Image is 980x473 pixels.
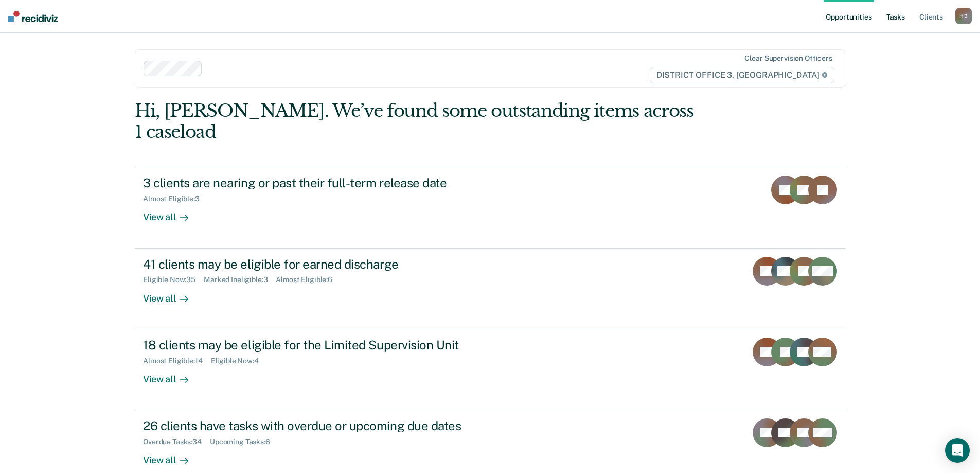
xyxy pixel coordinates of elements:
[143,446,201,466] div: View all
[143,284,201,304] div: View all
[135,329,845,410] a: 18 clients may be eligible for the Limited Supervision UnitAlmost Eligible:14Eligible Now:4View all
[211,357,267,365] div: Eligible Now : 4
[955,8,972,24] div: H B
[955,8,972,24] button: HB
[276,275,341,284] div: Almost Eligible : 6
[143,275,204,284] div: Eligible Now : 35
[143,357,211,365] div: Almost Eligible : 14
[143,176,504,190] div: 3 clients are nearing or past their full-term release date
[210,437,278,446] div: Upcoming Tasks : 6
[143,338,504,353] div: 18 clients may be eligible for the Limited Supervision Unit
[143,437,210,446] div: Overdue Tasks : 34
[135,249,845,329] a: 41 clients may be eligible for earned dischargeEligible Now:35Marked Ineligible:3Almost Eligible:...
[204,275,276,284] div: Marked Ineligible : 3
[143,195,208,203] div: Almost Eligible : 3
[143,203,201,223] div: View all
[135,167,845,248] a: 3 clients are nearing or past their full-term release dateAlmost Eligible:3View all
[744,54,832,63] div: Clear supervision officers
[143,418,504,433] div: 26 clients have tasks with overdue or upcoming due dates
[945,438,970,463] div: Open Intercom Messenger
[143,365,201,385] div: View all
[143,257,504,272] div: 41 clients may be eligible for earned discharge
[650,67,834,83] span: DISTRICT OFFICE 3, [GEOGRAPHIC_DATA]
[135,100,703,143] div: Hi, [PERSON_NAME]. We’ve found some outstanding items across 1 caseload
[8,11,58,22] img: Recidiviz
